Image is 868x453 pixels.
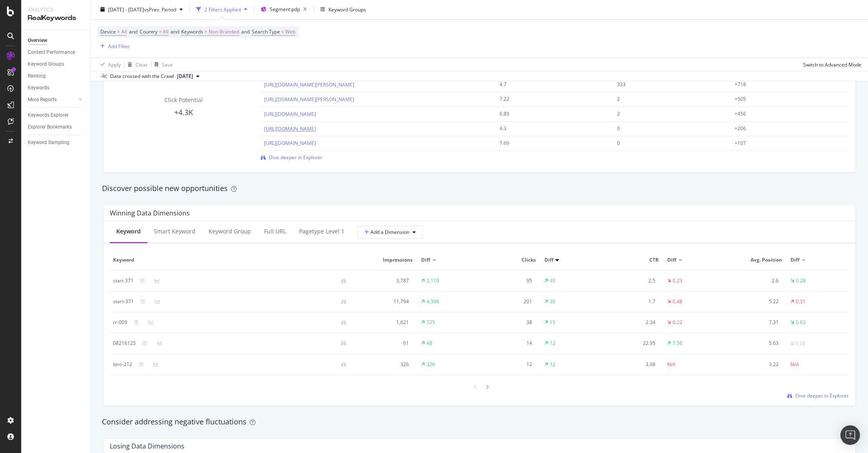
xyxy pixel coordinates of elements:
div: 12 [549,340,555,347]
div: Full URL [264,227,286,235]
div: Discover possible new opportunities [102,183,857,194]
button: Add a Dimension [357,226,423,239]
div: 0.31 [796,298,806,305]
div: 5.22 [729,298,778,305]
div: Overview [28,36,47,45]
span: Keyword [113,256,351,264]
div: rr-009 [113,319,127,326]
div: +456 [735,110,835,118]
div: 6.89 [499,110,599,118]
button: Add Filter [97,42,130,51]
span: Diff [421,256,430,264]
span: 2025 Aug. 9th [177,73,193,80]
span: Impressions [360,256,413,264]
div: 7.69 [499,140,599,147]
div: 0.28 [796,277,806,284]
span: Clicks [482,256,535,264]
div: Switch to Advanced Mode [803,61,861,68]
span: = [204,29,207,36]
span: and [129,29,138,36]
div: 2.6 [729,277,778,284]
div: 2,110 [426,277,439,284]
div: 38 [482,319,532,326]
div: RealKeywords [28,13,84,23]
div: 2 [617,110,717,118]
span: and [171,29,179,36]
span: Avg. Position [729,256,782,264]
div: 0.48 [673,298,682,305]
span: Dive deeper in Explorer [269,154,322,161]
a: Overview [28,36,84,45]
div: 333 [617,81,717,88]
div: Keyword Sampling [28,138,69,147]
div: 0.22 [673,319,682,326]
div: 0.23 [673,277,682,284]
div: 4.3 [499,125,599,132]
span: Click Potential [164,96,203,104]
span: = [159,29,162,36]
div: 3,787 [360,277,409,284]
div: 326 [360,361,409,368]
div: 5.63 [729,340,778,347]
div: 3.68 [606,361,655,368]
div: 08216125 [113,340,136,347]
div: 1,621 [360,319,409,326]
div: Open Intercom Messenger [840,425,860,445]
button: Keyword Groups [317,3,369,16]
div: 201 [482,298,532,305]
div: 22.95 [606,340,655,347]
a: [URL][DOMAIN_NAME][PERSON_NAME] [264,96,354,103]
button: Switch to Advanced Mode [800,58,861,71]
div: +107 [735,140,835,147]
span: All [163,27,169,38]
span: Device [100,29,116,36]
div: 11,794 [360,298,409,305]
a: [URL][DOMAIN_NAME] [264,111,316,118]
div: +505 [735,95,835,103]
div: Keywords Explorer [28,111,69,120]
span: Diff [790,256,799,264]
div: Smart Keyword [154,227,195,235]
span: +4.3K [174,107,193,117]
div: 95 [482,277,532,284]
a: [URL][DOMAIN_NAME][PERSON_NAME] [264,81,354,88]
div: More Reports [28,95,57,104]
div: 2 [617,95,717,103]
div: 7.56 [673,340,682,347]
div: 2.34 [606,319,655,326]
div: 15 [549,319,555,326]
div: 39 [549,298,555,305]
span: [DATE] - [DATE] [108,6,144,13]
a: Ranking [28,72,84,80]
span: = [117,29,120,36]
span: Diff [544,256,553,264]
div: Winning Data Dimensions [110,209,190,217]
div: Ranking [28,72,46,80]
button: [DATE] - [DATE]vsPrev. Period [97,3,186,16]
a: [URL][DOMAIN_NAME] [264,125,316,132]
div: pagetype Level 1 [299,227,344,235]
div: Keywords [28,84,49,92]
div: 14 [482,340,532,347]
div: 61 [360,340,409,347]
span: Diff [667,256,676,264]
div: 0.63 [796,319,806,326]
span: and [241,29,250,36]
div: 2 Filters Applied [204,6,241,13]
div: 1.7 [606,298,655,305]
div: N/A [790,361,799,368]
div: Losing Data Dimensions [110,442,184,450]
div: 4,396 [426,298,439,305]
span: Web [285,27,295,38]
img: Equal [790,342,794,345]
a: Keywords Explorer [28,111,84,120]
div: Add Filter [108,43,130,50]
span: Country [140,29,158,36]
div: start 371 [113,277,133,284]
div: +206 [735,125,835,132]
a: Keyword Sampling [28,138,84,147]
span: CTR [606,256,659,264]
button: Clear [124,58,148,71]
div: Explorer Bookmarks [28,123,72,131]
div: +718 [735,81,835,88]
